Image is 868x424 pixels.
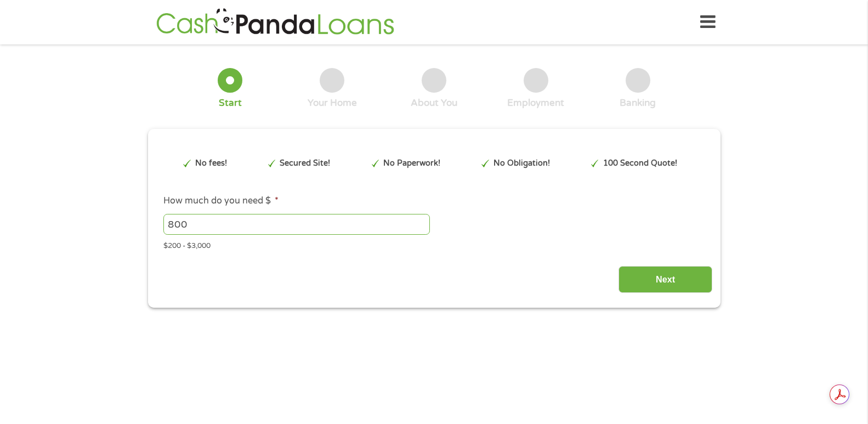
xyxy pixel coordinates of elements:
[383,157,440,169] p: No Paperwork!
[507,97,564,109] div: Employment
[163,237,704,252] div: $200 - $3,000
[619,266,712,293] input: Next
[163,195,279,207] label: How much do you need $
[603,157,677,169] p: 100 Second Quote!
[219,97,242,109] div: Start
[620,97,656,109] div: Banking
[411,97,457,109] div: About You
[153,7,398,38] img: GetLoanNow Logo
[308,97,357,109] div: Your Home
[195,157,227,169] p: No fees!
[280,157,330,169] p: Secured Site!
[493,157,550,169] p: No Obligation!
